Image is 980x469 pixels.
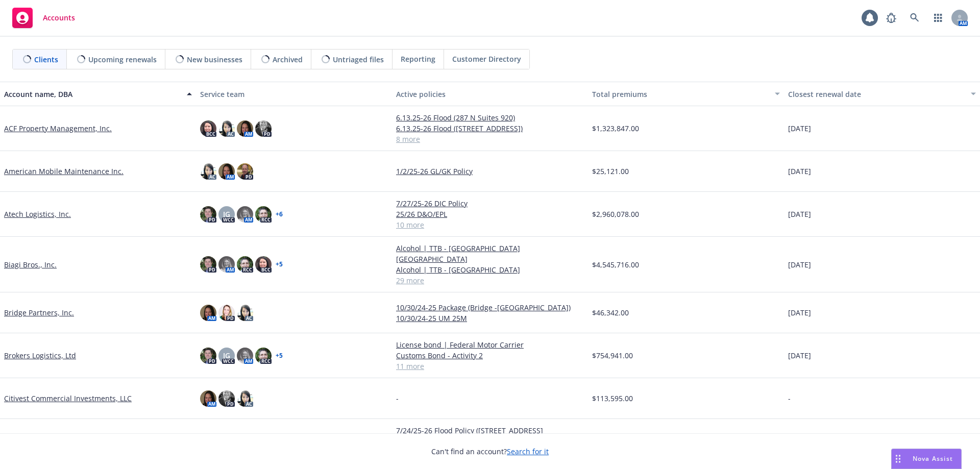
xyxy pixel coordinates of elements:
[592,393,633,404] span: $113,595.00
[200,120,216,137] img: photo
[431,446,549,457] span: Can't find an account?
[276,353,283,359] a: + 5
[276,261,283,267] a: + 5
[788,259,811,270] span: [DATE]
[788,123,811,134] span: [DATE]
[788,350,811,361] span: [DATE]
[592,259,639,270] span: $4,545,716.00
[592,350,633,361] span: $754,941.00
[255,256,272,273] img: photo
[4,123,112,134] a: ACF Property Management, Inc.
[237,120,253,137] img: photo
[333,54,384,65] span: Untriaged files
[401,54,435,64] span: Reporting
[200,206,216,223] img: photo
[255,120,272,137] img: photo
[396,339,584,350] a: License bond | Federal Motor Carrier
[43,14,75,22] span: Accounts
[255,348,272,364] img: photo
[237,390,253,407] img: photo
[881,8,901,28] a: Report a Bug
[396,89,584,100] div: Active policies
[396,264,584,275] a: Alcohol | TTB - [GEOGRAPHIC_DATA]
[237,163,253,180] img: photo
[788,209,811,219] span: [DATE]
[788,307,811,318] span: [DATE]
[223,350,230,361] span: JG
[592,209,639,219] span: $2,960,078.00
[4,393,132,404] a: Citivest Commercial Investments, LLC
[788,89,965,100] div: Closest renewal date
[592,307,629,318] span: $46,342.00
[200,390,216,407] img: photo
[396,302,584,313] a: 10/30/24-25 Package (Bridge -[GEOGRAPHIC_DATA])
[396,166,584,177] a: 1/2/25-26 GL/GK Policy
[276,211,283,217] a: + 6
[507,447,549,456] a: Search for it
[788,166,811,177] span: [DATE]
[396,123,584,134] a: 6.13.25-26 Flood ([STREET_ADDRESS])
[4,166,124,177] a: American Mobile Maintenance Inc.
[34,54,58,65] span: Clients
[904,8,925,28] a: Search
[196,82,392,106] button: Service team
[4,89,181,100] div: Account name, DBA
[237,206,253,223] img: photo
[592,89,769,100] div: Total premiums
[237,256,253,273] img: photo
[396,219,584,230] a: 10 more
[396,313,584,324] a: 10/30/24-25 UM 25M
[218,256,235,273] img: photo
[8,4,79,32] a: Accounts
[396,350,584,361] a: Customs Bond - Activity 2
[200,256,216,273] img: photo
[928,8,948,28] a: Switch app
[913,454,953,463] span: Nova Assist
[396,275,584,286] a: 29 more
[784,82,980,106] button: Closest renewal date
[218,163,235,180] img: photo
[4,307,74,318] a: Bridge Partners, Inc.
[200,89,388,100] div: Service team
[396,243,584,264] a: Alcohol | TTB - [GEOGRAPHIC_DATA] [GEOGRAPHIC_DATA]
[237,348,253,364] img: photo
[200,163,216,180] img: photo
[218,305,235,321] img: photo
[396,361,584,372] a: 11 more
[396,134,584,144] a: 8 more
[891,449,962,469] button: Nova Assist
[255,206,272,223] img: photo
[396,425,584,447] a: 7/24/25-26 Flood Policy ([STREET_ADDRESS][PERSON_NAME])
[223,209,230,219] span: JG
[4,259,57,270] a: Biagi Bros., Inc.
[592,166,629,177] span: $25,121.00
[452,54,521,64] span: Customer Directory
[218,120,235,137] img: photo
[392,82,588,106] button: Active policies
[200,305,216,321] img: photo
[4,350,76,361] a: Brokers Logistics, Ltd
[396,209,584,219] a: 25/26 D&O/EPL
[187,54,242,65] span: New businesses
[892,449,904,468] div: Drag to move
[788,393,791,404] span: -
[273,54,303,65] span: Archived
[88,54,157,65] span: Upcoming renewals
[592,123,639,134] span: $1,323,847.00
[588,82,784,106] button: Total premiums
[218,390,235,407] img: photo
[4,209,71,219] a: Atech Logistics, Inc.
[237,305,253,321] img: photo
[396,112,584,123] a: 6.13.25-26 Flood (287 N Suites 920)
[396,393,399,404] span: -
[396,198,584,209] a: 7/27/25-26 DIC Policy
[200,348,216,364] img: photo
